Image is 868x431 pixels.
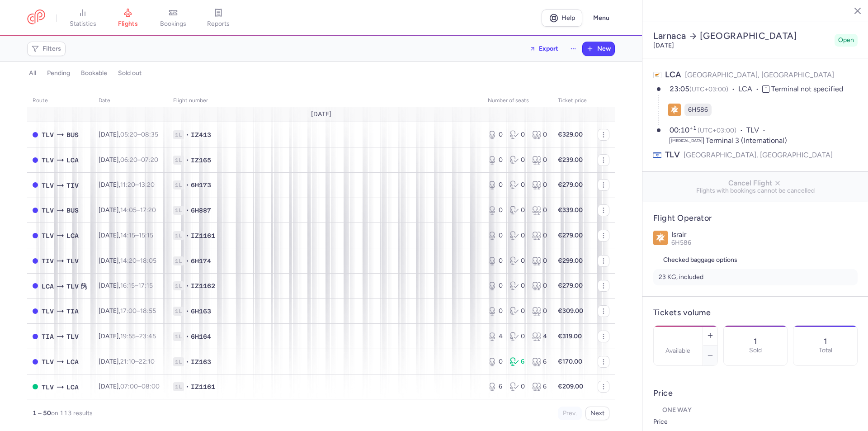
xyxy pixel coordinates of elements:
[653,269,858,285] li: 23 KG, included
[139,181,155,189] time: 13:20
[191,206,211,215] span: 6H887
[191,156,211,165] span: IZ165
[532,281,547,290] div: 0
[99,181,155,189] span: [DATE],
[191,231,215,240] span: IZ1161
[597,45,611,52] span: New
[665,347,690,355] label: Available
[311,111,331,118] span: [DATE]
[738,84,762,95] span: LCA
[120,358,155,365] span: –
[532,256,547,265] div: 0
[173,130,184,139] span: 1L
[688,105,708,114] span: 6H586
[139,332,156,340] time: 23:45
[488,307,503,316] div: 0
[488,256,503,265] div: 0
[66,155,79,165] span: LCA
[665,70,681,80] span: LCA
[186,130,189,139] span: •
[689,85,728,93] span: (UTC+03:00)
[139,232,153,239] time: 15:15
[120,131,137,138] time: 05:20
[186,281,189,290] span: •
[207,20,230,28] span: reports
[186,256,189,265] span: •
[81,69,107,77] h4: bookable
[191,281,215,290] span: IZ1162
[173,332,184,341] span: 1L
[749,347,762,354] p: Sold
[42,45,61,52] span: Filters
[66,256,79,266] span: TLV
[685,71,834,79] span: [GEOGRAPHIC_DATA], [GEOGRAPHIC_DATA]
[558,131,583,138] strong: €329.00
[488,281,503,290] div: 0
[120,332,136,340] time: 19:55
[141,131,158,138] time: 08:35
[139,358,155,365] time: 22:10
[488,180,503,189] div: 0
[120,282,153,289] span: –
[186,206,189,215] span: •
[27,9,45,26] a: CitizenPlane red outlined logo
[173,256,184,265] span: 1L
[120,156,158,164] span: –
[510,180,525,189] div: 0
[706,136,787,145] span: Terminal 3 (International)
[186,156,189,165] span: •
[670,85,689,93] time: 23:05
[173,231,184,240] span: 1L
[120,307,137,315] time: 17:00
[186,382,189,391] span: •
[140,307,156,315] time: 18:55
[488,206,503,215] div: 0
[151,8,196,28] a: bookings
[532,382,547,391] div: 6
[671,239,691,246] span: 6H586
[746,125,769,136] span: TLV
[191,180,211,189] span: 6H173
[482,94,552,108] th: number of seats
[138,282,153,289] time: 17:15
[510,256,525,265] div: 0
[120,282,135,289] time: 16:15
[186,332,189,341] span: •
[99,383,160,390] span: [DATE],
[99,156,158,164] span: [DATE],
[42,180,54,190] span: TLV
[488,357,503,366] div: 0
[542,9,582,27] a: Help
[29,69,36,77] h4: all
[670,126,698,134] time: 00:10
[191,130,211,139] span: IZ413
[532,180,547,189] div: 0
[653,406,858,415] p: One way
[532,307,547,316] div: 0
[838,36,854,45] span: Open
[140,206,156,214] time: 17:20
[140,257,156,265] time: 18:05
[66,130,79,140] span: BUS
[70,20,96,28] span: statistics
[510,156,525,165] div: 0
[558,232,583,239] strong: €279.00
[191,307,211,316] span: 6H163
[33,409,51,417] strong: 1 – 50
[558,383,583,390] strong: €209.00
[653,308,858,318] h4: Tickets volume
[488,332,503,341] div: 4
[588,9,615,27] button: Menu
[42,332,54,341] span: TIA
[665,149,680,161] span: TLV
[650,187,861,194] span: Flights with bookings cannot be cancelled
[186,357,189,366] span: •
[42,256,54,266] span: TIV
[105,8,151,28] a: flights
[488,156,503,165] div: 0
[532,206,547,215] div: 0
[650,179,861,187] span: Cancel Flight
[51,409,93,417] span: on 113 results
[173,180,184,189] span: 1L
[532,156,547,165] div: 0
